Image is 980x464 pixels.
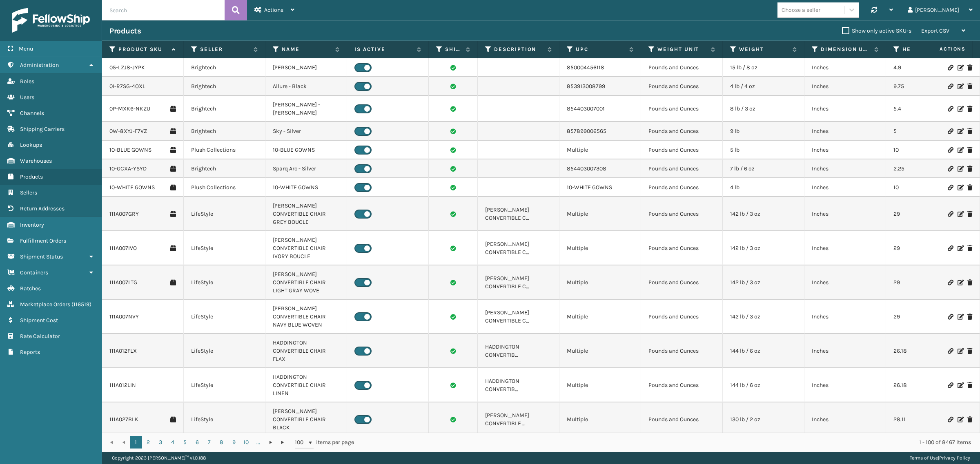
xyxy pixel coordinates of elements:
a: 6 [191,436,203,449]
img: logo [12,8,90,33]
label: Product SKU [118,46,168,53]
td: Pounds and Ounces [641,300,723,334]
td: Inches [804,368,886,402]
span: items per page [295,436,354,449]
td: Inches [804,159,886,178]
span: Menu [19,45,33,52]
span: Containers [20,269,48,276]
td: Multiple [559,141,641,159]
td: Plush Collections [184,178,265,197]
i: Delete [967,185,972,190]
i: Edit [958,166,962,172]
span: 100 [295,438,307,446]
a: 10 [240,436,252,449]
td: Pounds and Ounces [641,96,723,122]
span: Go to the next page [267,439,274,446]
td: LifeStyle [184,197,265,231]
span: Inventory [20,221,44,228]
label: UPC [576,46,625,53]
i: Link Product [948,65,953,71]
a: 10-GCXA-YSYD [109,165,147,173]
td: 142 lb / 3 oz [723,197,804,231]
td: 144 lb / 6 oz [723,334,804,368]
td: LifeStyle [184,368,265,402]
i: Link Product [948,211,953,217]
td: Brightech [184,96,265,122]
td: 4 lb / 4 oz [723,77,804,96]
td: 4.9 [886,58,968,77]
td: LifeStyle [184,402,265,437]
td: 142 lb / 3 oz [723,231,804,265]
td: Allure - Black [265,77,347,96]
i: Edit [958,211,962,217]
td: [PERSON_NAME] CONVERTIBLE CHAIR GREY BOUCLE [265,197,347,231]
td: Pounds and Ounces [641,141,723,159]
td: Multiple [559,231,641,265]
i: Link Product [948,147,953,153]
td: 10-BLUE GOWNS [265,141,347,159]
td: CONLEY CONVERTIBLE CHAIR LIGHT GRAY WOVE [478,265,559,300]
td: 854403007001 [559,96,641,122]
a: 9 [228,436,240,449]
i: Link Product [948,417,953,422]
td: Pounds and Ounces [641,77,723,96]
td: 29 [886,197,968,231]
i: Link Product [948,166,953,172]
td: [PERSON_NAME] CONVERTIBLE CHAIR IVORY BOUCLE [265,231,347,265]
td: Inches [804,122,886,141]
a: 111A007GRY [109,210,139,218]
td: Pounds and Ounces [641,402,723,437]
a: 1 [130,436,142,449]
td: 857899006565 [559,122,641,141]
p: Copyright 2023 [PERSON_NAME]™ v 1.0.188 [112,452,206,464]
a: Go to the last page [277,436,289,449]
td: Multiple [559,300,641,334]
a: Go to the next page [265,436,277,449]
span: Batches [20,285,41,292]
td: 26.18 [886,368,968,402]
td: Inches [804,77,886,96]
label: Show only active SKU-s [842,27,911,34]
h3: Products [109,26,141,36]
td: Multiple [559,402,641,437]
i: Link Product [948,382,953,388]
td: Brightech [184,77,265,96]
td: LifeStyle [184,231,265,265]
td: LifeStyle [184,265,265,300]
div: | [910,452,970,464]
td: 28.11 [886,402,968,437]
i: Delete [967,65,972,71]
a: 05-LZJ8-JYPK [109,64,145,72]
a: Terms of Use [910,455,938,461]
td: 29 [886,231,968,265]
i: Edit [958,348,962,354]
i: Delete [967,84,972,89]
label: Name [282,46,331,53]
td: Pounds and Ounces [641,159,723,178]
td: Pounds and Ounces [641,58,723,77]
label: Is Active [354,46,413,53]
label: Weight [739,46,788,53]
i: Delete [967,147,972,153]
td: TINSLEY CONVERTIBLE CHAIR BLACK [478,402,559,437]
td: 29 [886,265,968,300]
span: Shipping Carriers [20,126,65,133]
a: 0I-R7SG-4OXL [109,82,145,91]
td: Pounds and Ounces [641,197,723,231]
td: [PERSON_NAME] CONVERTIBLE CHAIR LIGHT GRAY WOVE [265,265,347,300]
td: 4 lb [723,178,804,197]
span: Products [20,173,43,180]
a: 111A007IVO [109,244,137,252]
a: Privacy Policy [939,455,970,461]
span: Actions [914,42,971,56]
i: Delete [967,245,972,251]
span: Marketplace Orders [20,301,70,308]
span: Users [20,94,34,101]
label: Weight Unit [657,46,707,53]
span: Lookups [20,141,42,148]
i: Edit [958,65,962,71]
td: LifeStyle [184,334,265,368]
td: Inches [804,197,886,231]
div: 1 - 100 of 8467 items [365,438,971,446]
td: Pounds and Ounces [641,122,723,141]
